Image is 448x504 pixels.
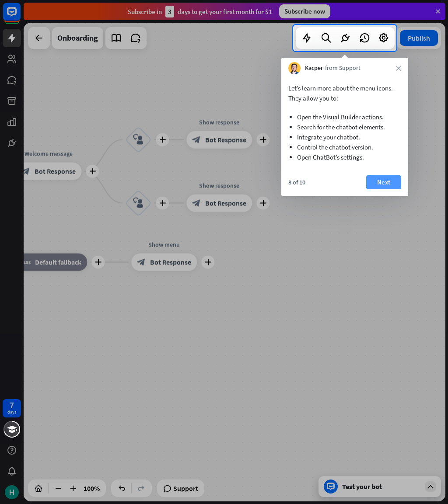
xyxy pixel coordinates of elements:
button: Open LiveChat chat widget [7,3,33,30]
li: Open the Visual Builder actions. [297,112,392,122]
p: Let’s learn more about the menu icons. They allow you to: [288,83,401,103]
div: 8 of 10 [288,178,305,186]
span: Kacper [305,64,323,73]
span: from Support [325,64,360,73]
li: Integrate your chatbot. [297,132,392,142]
li: Open ChatBot’s settings. [297,152,392,162]
li: Control the chatbot version. [297,142,392,152]
li: Search for the chatbot elements. [297,122,392,132]
button: Next [366,175,401,189]
i: close [396,66,401,71]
